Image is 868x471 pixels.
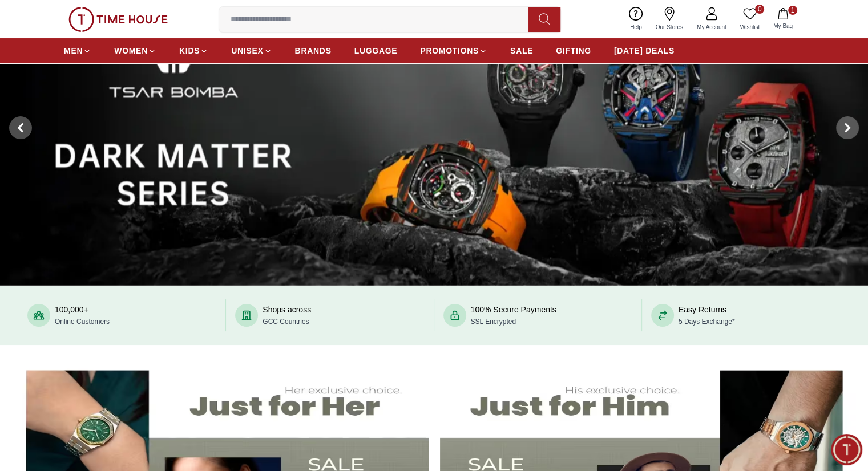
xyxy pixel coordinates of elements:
div: Chat Widget [831,434,862,465]
span: Wishlist [736,23,764,31]
span: KIDS [179,45,200,56]
span: My Bag [769,22,797,30]
span: 1 [788,6,797,15]
span: GIFTING [556,45,591,56]
span: [DATE] DEALS [614,45,675,56]
div: Home [4,287,111,325]
div: [PERSON_NAME] [60,217,147,232]
span: PROMOTIONS [420,45,479,56]
a: MEN [64,40,91,61]
img: Company logo [15,15,38,38]
span: UNISEX [231,45,263,56]
span: WOMEN [114,45,148,56]
span: 0 [755,5,764,14]
span: 5 Days Exchange* [679,318,735,326]
span: LUGGAGE [354,45,398,56]
a: [DATE] DEALS [614,40,675,61]
div: Easy Returns [679,304,735,327]
span: Help [625,23,647,31]
a: SALE [510,40,533,61]
a: KIDS [179,40,208,61]
span: Conversation [142,312,195,321]
div: Conversation [113,287,224,325]
div: Timehousecompany [14,120,214,163]
div: 100% Secure Payments [471,304,556,327]
a: LUGGAGE [354,40,398,61]
a: GIFTING [556,40,591,61]
div: Eva Tyler [23,212,205,248]
span: 2 hours ago [163,217,200,228]
span: MEN [64,45,83,56]
span: Our Stores [651,23,688,31]
span: BRANDS [295,45,332,56]
a: PROMOTIONS [420,40,487,61]
span: GCC Countries [263,318,309,326]
a: WOMEN [114,40,156,61]
span: okey [60,232,162,241]
button: 1My Bag [766,6,800,33]
div: Shops across [263,304,311,327]
span: Online Customers [55,318,110,326]
div: 100,000+ [55,304,110,327]
a: BRANDS [295,40,332,61]
a: Help [623,5,649,34]
a: UNISEX [231,40,272,61]
a: 0Wishlist [733,5,766,34]
a: Our Stores [649,5,690,34]
img: Profile picture of Eva Tyler [29,219,51,241]
span: SALE [510,45,533,56]
span: Home [46,312,69,321]
span: SSL Encrypted [471,318,516,326]
img: ... [68,7,168,32]
span: My Account [692,23,731,31]
div: Find your dream watch—experts ready to assist! [14,169,214,193]
div: Chat with us now [14,207,214,253]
